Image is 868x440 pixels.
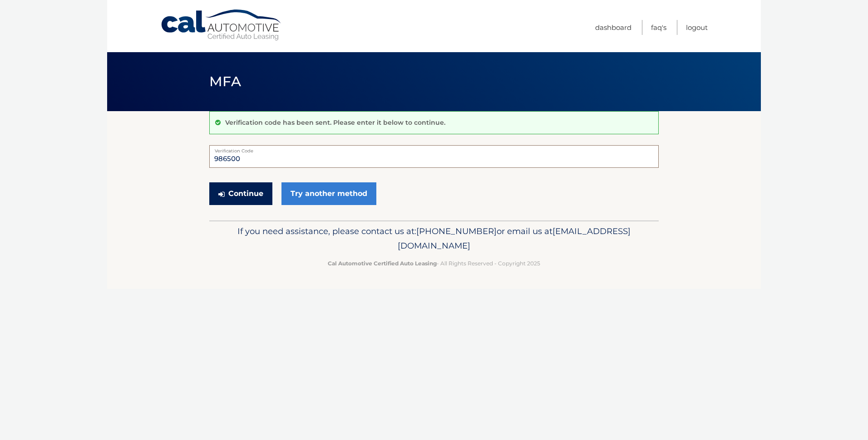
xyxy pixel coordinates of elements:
a: Try another method [281,182,376,205]
p: Verification code has been sent. Please enter it below to continue. [225,118,445,127]
span: MFA [209,73,241,90]
span: [EMAIL_ADDRESS][DOMAIN_NAME] [398,226,631,251]
a: Dashboard [595,20,631,35]
a: Cal Automotive [160,9,283,41]
input: Verification Code [209,145,659,168]
a: Logout [686,20,708,35]
p: If you need assistance, please contact us at: or email us at [215,224,653,253]
label: Verification Code [209,145,659,152]
a: FAQ's [651,20,666,35]
p: - All Rights Reserved - Copyright 2025 [215,259,653,268]
span: [PHONE_NUMBER] [416,226,497,236]
strong: Cal Automotive Certified Auto Leasing [328,260,437,267]
button: Continue [209,182,272,205]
